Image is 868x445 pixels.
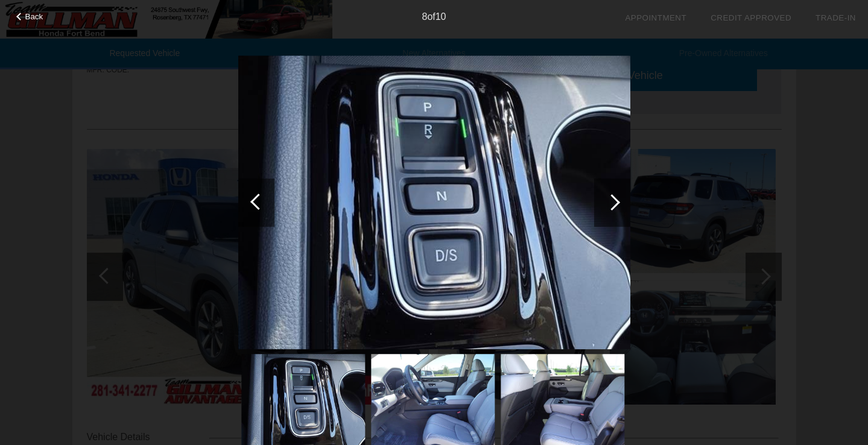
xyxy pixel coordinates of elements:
[816,13,856,22] a: Trade-In
[711,13,791,22] a: Credit Approved
[25,12,43,21] span: Back
[625,13,686,22] a: Appointment
[422,11,427,22] span: 8
[436,11,446,22] span: 10
[238,55,630,350] img: 511de6f25d9240959aa03e44e46686ad.jpg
